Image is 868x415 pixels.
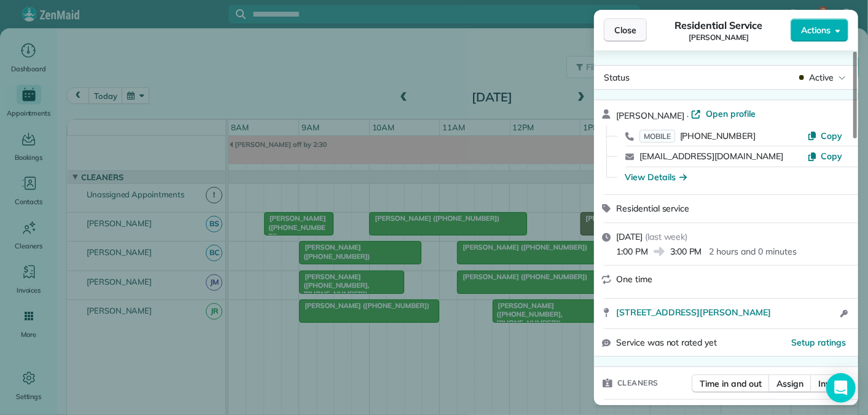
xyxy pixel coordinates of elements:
button: Open access information [837,306,851,321]
button: Copy [807,150,842,162]
span: · [685,111,692,121]
span: Copy [821,130,842,141]
span: Active [809,71,834,84]
span: 3:00 PM [670,245,702,258]
a: [EMAIL_ADDRESS][DOMAIN_NAME] [639,151,783,162]
span: Setup ratings [792,337,846,348]
span: Assign [776,377,803,390]
span: Time in and out [700,377,762,390]
p: 2 hours and 0 minutes [709,245,796,258]
span: [DATE] [616,231,643,242]
span: Service was not rated yet [616,336,717,349]
button: View Details [625,171,687,183]
span: 1:00 PM [616,245,648,258]
span: Open profile [706,108,756,120]
button: Invite [810,374,848,393]
button: Close [604,18,647,42]
span: Copy [821,151,842,162]
a: [STREET_ADDRESS][PERSON_NAME] [616,306,837,318]
div: Open Intercom Messenger [826,373,856,403]
button: Assign [768,374,811,393]
a: Open profile [691,108,756,120]
span: Cleaners [617,377,659,389]
span: [PERSON_NAME] [689,33,749,42]
span: Invite [818,377,840,390]
span: ( last week ) [645,231,688,242]
span: [STREET_ADDRESS][PERSON_NAME] [616,306,771,318]
span: [PERSON_NAME] [616,110,685,121]
button: Setup ratings [792,336,846,349]
span: MOBILE [639,130,675,143]
button: Copy [807,130,842,142]
span: One time [616,274,652,285]
span: Actions [801,24,831,36]
button: Time in and out [692,374,770,393]
span: Status [604,72,630,83]
a: MOBILE[PHONE_NUMBER] [639,130,756,142]
span: Residential service [616,203,689,214]
span: [PHONE_NUMBER] [680,130,756,141]
span: Close [614,24,636,36]
span: Residential Service [674,18,762,33]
